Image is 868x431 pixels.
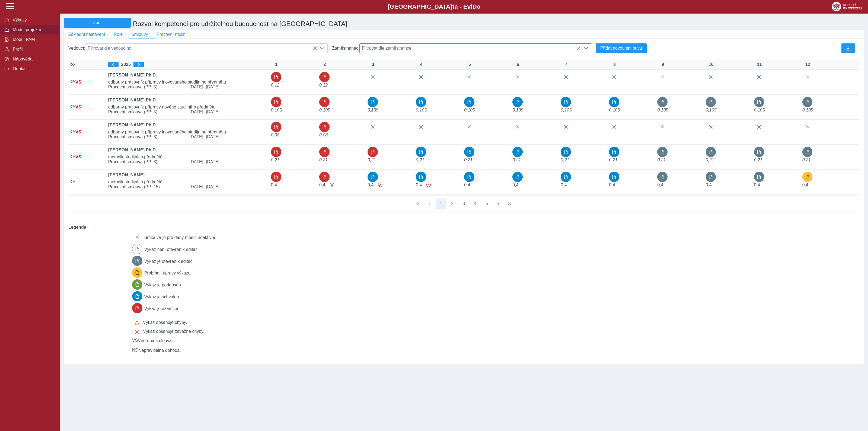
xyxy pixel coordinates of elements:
span: [DATE] [187,135,269,139]
span: VNOŘENÁ SMLOUVA - Úvazek : 1,68 h / den. 8,4 h / týden. [561,158,569,162]
span: VNOŘENÁ SMLOUVA - Úvazek : 1,68 h / den. 8,4 h / týden. [416,158,424,162]
i: Zobrazit aktivní / neaktivní smlouvy [71,62,75,67]
span: Výkaz obsahuje závažné chyby. [330,183,334,187]
img: logo_web_su.png [832,2,862,11]
span: VNOŘENÁ SMLOUVA - Úvazek : 1,68 h / den. 8,4 h / týden. [609,158,617,162]
span: Smlouva vnořená do kmene [132,348,138,352]
span: Úvazek : 3,2 h / den. 16 h / týden. [464,183,470,187]
span: VNOŘENÁ SMLOUVA - Úvazek : 0,84 h / den. 4,2 h / týden. [368,108,378,112]
span: Smlouva vnořená do kmene [75,130,81,134]
span: VNOŘENÁ SMLOUVA - Úvazek : 0,84 h / den. 4,2 h / týden. [754,108,765,112]
span: Smlouva vnořená do kmene [75,80,81,84]
span: D [472,3,477,10]
span: Úvazek : 3,2 h / den. 16 h / týden. [368,183,374,187]
span: Smlouva je pro daný měsíc neaktivní. [144,235,216,240]
span: - [DATE] [203,85,219,89]
div: 4 [416,62,427,67]
span: - [DATE] [203,159,219,164]
span: Nápověda [11,57,55,62]
span: odborný pracovník přípravy nového studijního předmětu [106,105,269,110]
span: odborný pracovník přípravy inovovaného studijního předmětu [106,80,269,85]
div: 9 [657,62,668,67]
div: 2025 [108,62,267,67]
button: Základní nastavení [64,30,109,39]
span: VNOŘENÁ SMLOUVA - Úvazek : 0,84 h / den. 4,2 h / týden. [512,108,523,112]
span: VNOŘENÁ SMLOUVA - Úvazek : 0,84 h / den. 4,2 h / týden. [464,108,475,112]
span: t [452,3,454,10]
h1: Rozvoj kompetencí pro udržitelnou budoucnost na [GEOGRAPHIC_DATA] [131,18,664,30]
span: VNOŘENÁ SMLOUVA - Úvazek : 1,68 h / den. 8,4 h / týden. [271,158,279,162]
span: VNOŘENÁ SMLOUVA - Úvazek : 0,84 h / den. 4,2 h / týden. [609,108,620,112]
span: VNOŘENÁ SMLOUVA - Úvazek : 1,68 h / den. 8,4 h / týden. [512,158,521,162]
span: VNOŘENÁ SMLOUVA - Úvazek : 1,68 h / den. 8,4 h / týden. [706,158,714,162]
span: Filtrovat dle zaměstnance [360,44,581,53]
b: [PERSON_NAME] Ph.D. [108,148,157,152]
span: VNOŘENÁ SMLOUVA - Úvazek : 0,96 h / den. 4,8 h / týden. [319,83,328,87]
button: Pracovní náplň [152,30,190,39]
span: VNOŘENÁ SMLOUVA - Úvazek : 0,64 h / den. 3,2 h / týden. [319,133,328,137]
span: [DATE] [187,85,269,90]
span: Výkaz je otevřen k editaci. [144,259,195,264]
span: Vnořená smlouva. [138,338,173,343]
span: Pracovní smlouva (PP: 5) [106,110,187,114]
span: Zpět [66,20,128,25]
span: odborný pracovník přípravy inovovaného studijního předmětu [106,130,269,135]
span: Úvazek : 3,2 h / den. 16 h / týden. [754,183,760,187]
span: - [DATE] [203,135,219,139]
span: Pracovní smlouva (PP: 3) [106,159,187,164]
span: Výkaz obsahuje závažné chyby. [426,183,431,187]
span: Výkaz obsahuje chyby. [143,320,187,325]
span: Filtrovat dle vedoucího [85,44,317,53]
span: - [DATE] [203,110,219,114]
span: Přidat novou smlouvu [600,46,642,51]
div: 2 [319,62,330,67]
span: [DATE] [187,159,269,164]
span: Profil [11,47,55,52]
span: Úvazek : 3,2 h / den. 16 h / týden. [706,183,712,187]
span: metodik studijních předmětů [106,180,269,184]
span: VNOŘENÁ SMLOUVA - Úvazek : 0,64 h / den. 3,2 h / týden. [271,133,279,137]
span: Výkazy [11,18,55,23]
span: Výkaz je schválen. [144,295,180,299]
span: VNOŘENÁ SMLOUVA - Úvazek : 1,68 h / den. 8,4 h / týden. [368,158,376,162]
span: VNOŘENÁ SMLOUVA - Úvazek : 0,84 h / den. 4,2 h / týden. [416,108,427,112]
button: Smlouvy [127,30,152,39]
span: Úvazek : 3,2 h / den. 16 h / týden. [802,183,808,187]
div: 6 [512,62,523,67]
div: 12 [802,62,813,67]
i: Smlouva je aktivní [71,179,75,184]
div: 1 [271,62,282,67]
i: Smlouva je aktivní [71,79,75,84]
span: o [477,3,481,10]
span: Smlouva vnořená do kmene [75,155,81,159]
span: Úvazek : 3,2 h / den. 16 h / týden. [609,183,615,187]
div: 8 [609,62,620,67]
span: Výkaz obsahuje závažné chyby. [378,183,382,187]
span: - [DATE] [203,184,219,189]
b: [PERSON_NAME] Ph.D. [108,73,157,77]
div: 5 [464,62,475,67]
button: 3 [459,199,469,209]
div: Zaměstnanec: [330,41,593,55]
i: Smlouva je aktivní [71,154,75,159]
button: 4 [470,199,480,209]
span: Probíhají úpravy výkazu. [144,271,192,275]
div: 3 [368,62,378,67]
button: Zpět [64,18,131,28]
span: VNOŘENÁ SMLOUVA - Úvazek : 1,68 h / den. 8,4 h / týden. [657,158,666,162]
span: Smlouva vnořená do kmene [132,338,138,343]
span: VNOŘENÁ SMLOUVA - Úvazek : 1,68 h / den. 8,4 h / týden. [754,158,762,162]
span: Výkaz je uzamčen. [144,307,181,311]
span: Pracovní smlouva (PP: 3) [106,135,187,139]
span: Vedoucí: [68,46,85,51]
button: 5 [482,199,492,209]
span: Nepravidelná dohoda. [138,348,181,353]
div: 7 [561,62,572,67]
button: Přidat novou smlouvu [596,43,647,53]
span: [DATE] [187,110,269,114]
button: 2 [447,199,458,209]
button: 1 [436,199,446,209]
span: Úvazek : 3,2 h / den. 16 h / týden. [512,183,518,187]
b: [PERSON_NAME] [108,173,145,177]
span: Modul projektů [11,27,55,32]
